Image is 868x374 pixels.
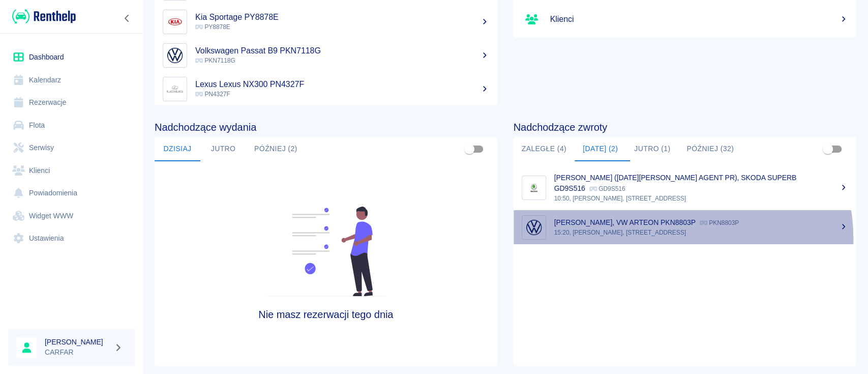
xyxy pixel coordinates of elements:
h6: [PERSON_NAME] [45,337,110,347]
span: PY8878E [195,23,230,31]
a: Klienci [514,5,856,34]
span: Pokaż przypisane tylko do mnie [818,139,837,159]
h5: Klienci [550,14,848,24]
button: [DATE] (2) [575,137,626,161]
a: ImageLexus Lexus NX300 PN4327F PN4327F [155,72,497,106]
button: Później (32) [678,137,742,161]
span: Pokaż przypisane tylko do mnie [460,139,479,159]
a: Renthelp logo [8,8,76,25]
button: Zaległe (4) [514,137,575,161]
img: Renthelp logo [12,8,76,25]
p: PKN8803P [700,219,739,226]
button: Dzisiaj [155,137,200,161]
h4: Nadchodzące zwroty [514,121,856,133]
a: Dashboard [8,46,135,69]
p: 10:50, [PERSON_NAME], [STREET_ADDRESS] [554,194,848,203]
button: Zwiń nawigację [119,12,135,25]
h4: Nie masz rezerwacji tego dnia [197,308,454,321]
a: Klienci [8,159,135,182]
img: Image [165,12,185,32]
h4: Nadchodzące wydania [155,121,497,133]
a: ImageKia Sportage PY8878E PY8878E [155,5,497,39]
a: Widget WWW [8,205,135,227]
span: PN4327F [195,91,230,98]
button: Jutro (1) [626,137,678,161]
h5: Kia Sportage PY8878E [195,12,489,22]
p: CARFAR [45,347,110,358]
a: ImageVolkswagen Passat B9 PKN7118G PKN7118G [155,39,497,72]
a: Rezerwacje [8,91,135,114]
p: GD9S516 [589,185,625,192]
img: Image [165,46,185,65]
a: Image[PERSON_NAME], VW ARTEON PKN8803P PKN8803P15:20, [PERSON_NAME], [STREET_ADDRESS] [514,210,856,244]
a: Powiadomienia [8,182,135,205]
a: Flota [8,114,135,137]
a: Serwisy [8,136,135,159]
span: PKN7118G [195,57,235,64]
a: Ustawienia [8,227,135,250]
img: Image [165,79,185,99]
p: [PERSON_NAME], VW ARTEON PKN8803P [554,218,696,226]
p: 15:20, [PERSON_NAME], [STREET_ADDRESS] [554,228,848,237]
button: Jutro [200,137,246,161]
h5: Lexus Lexus NX300 PN4327F [195,79,489,90]
a: Image[PERSON_NAME] ([DATE][PERSON_NAME] AGENT PR), SKODA SUPERB GD9S516 GD9S51610:50, [PERSON_NAM... [514,165,856,210]
button: Później (2) [246,137,306,161]
h5: Volkswagen Passat B9 PKN7118G [195,46,489,56]
p: [PERSON_NAME] ([DATE][PERSON_NAME] AGENT PR), SKODA SUPERB GD9S516 [554,174,797,192]
img: Image [524,178,544,197]
img: Image [524,218,544,237]
a: Kalendarz [8,69,135,92]
img: Fleet [260,207,392,296]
